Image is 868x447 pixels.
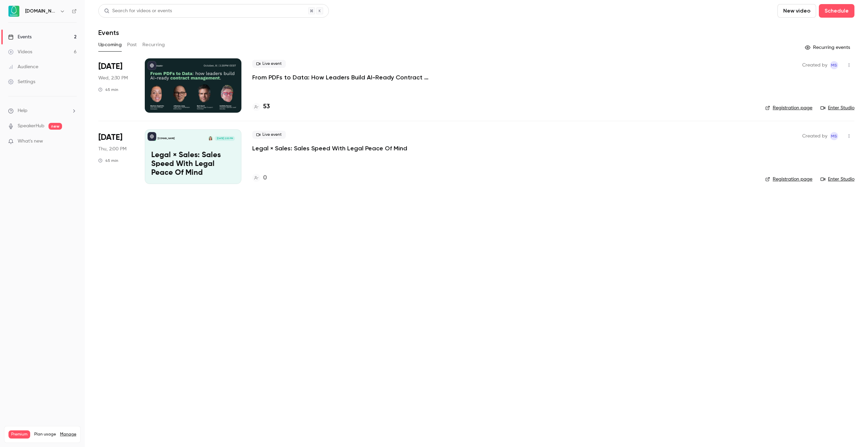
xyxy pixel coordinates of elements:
[765,176,812,183] a: Registration page
[802,132,827,140] span: Created by
[98,129,134,184] div: Oct 23 Thu, 2:00 PM (Europe/Tallinn)
[18,138,43,145] span: What's new
[151,151,235,177] p: Legal × Sales: Sales Speed With Legal Peace Of Mind
[252,144,407,152] a: Legal × Sales: Sales Speed With Legal Peace Of Mind
[830,132,838,140] span: Marie Skachko
[8,107,77,114] li: help-dropdown-opener
[8,430,30,439] span: Premium
[98,132,122,143] span: [DATE]
[104,7,172,15] div: Search for videos or events
[208,136,213,141] img: Mariana Hagström
[8,63,38,70] div: Audience
[98,29,119,37] h1: Events
[821,105,854,111] a: Enter Studio
[215,136,235,141] span: [DATE] 2:00 PM
[8,34,32,40] div: Events
[34,432,56,437] span: Plan usage
[98,61,122,72] span: [DATE]
[802,61,827,69] span: Created by
[60,432,76,437] a: Manage
[8,78,35,85] div: Settings
[831,61,837,69] span: MS
[8,49,32,55] div: Videos
[8,6,19,17] img: Avokaado.io
[127,39,137,50] button: Past
[18,123,44,130] a: SpeakerHub
[98,75,128,81] span: Wed, 2:30 PM
[252,73,456,81] a: From PDFs to Data: How Leaders Build AI-Ready Contract Management.
[821,176,854,183] a: Enter Studio
[142,39,165,50] button: Recurring
[252,173,267,183] a: 0
[18,107,27,114] span: Help
[802,42,854,53] button: Recurring events
[98,146,126,152] span: Thu, 2:00 PM
[765,105,812,111] a: Registration page
[98,87,118,92] div: 45 min
[252,60,286,68] span: Live event
[263,102,270,111] h4: 53
[68,138,77,145] iframe: Noticeable Trigger
[98,158,118,163] div: 45 min
[830,61,838,69] span: Marie Skachko
[98,39,122,50] button: Upcoming
[25,8,57,15] h6: [DOMAIN_NAME]
[48,123,62,130] span: new
[145,129,241,184] a: Legal × Sales: Sales Speed With Legal Peace Of Mind[DOMAIN_NAME]Mariana Hagström[DATE] 2:00 PMLeg...
[777,4,816,18] button: New video
[98,58,134,113] div: Oct 8 Wed, 2:30 PM (Europe/Kiev)
[158,137,175,140] p: [DOMAIN_NAME]
[263,173,267,183] h4: 0
[831,132,837,140] span: MS
[252,131,286,139] span: Live event
[819,4,854,18] button: Schedule
[252,102,270,111] a: 53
